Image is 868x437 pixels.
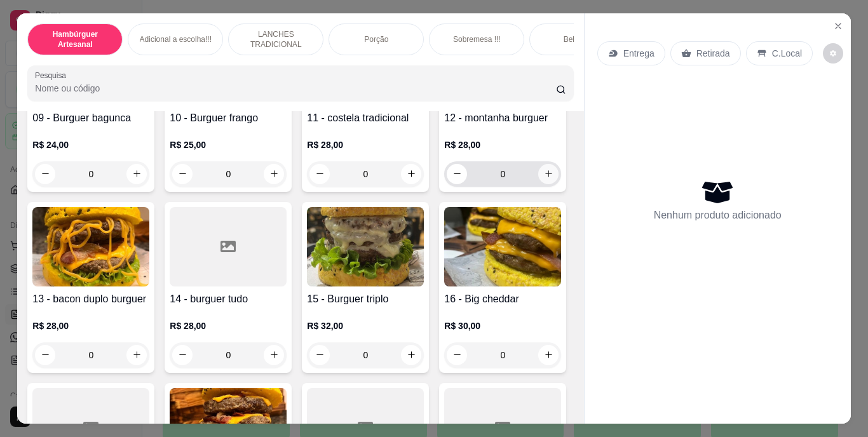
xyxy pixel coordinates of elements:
p: R$ 30,00 [444,319,561,332]
p: Retirada [696,47,730,60]
p: Bebidas [564,34,591,44]
h4: 14 - burguer tudo [170,292,287,307]
button: decrease-product-quantity [309,345,330,365]
button: increase-product-quantity [264,345,284,365]
img: product-image [32,207,149,286]
p: R$ 28,00 [170,319,287,332]
h4: 11 - costela tradicional [307,111,424,126]
button: decrease-product-quantity [35,164,55,184]
button: decrease-product-quantity [172,164,193,184]
h4: 09 - Burguer bagunca [32,111,149,126]
p: Sobremesa !!! [453,34,501,44]
button: decrease-product-quantity [447,345,467,365]
button: increase-product-quantity [538,164,559,184]
p: Entrega [623,47,654,60]
h4: 13 - bacon duplo burguer [32,292,149,307]
button: increase-product-quantity [126,164,147,184]
input: Pesquisa [35,82,556,95]
p: R$ 28,00 [444,138,561,151]
label: Pesquisa [35,70,71,81]
img: product-image [307,207,424,286]
p: R$ 28,00 [307,138,424,151]
p: Nenhum produto adicionado [654,208,782,223]
p: R$ 32,00 [307,319,424,332]
button: increase-product-quantity [126,345,147,365]
p: C.Local [772,47,802,60]
button: decrease-product-quantity [172,345,193,365]
button: Close [828,16,848,36]
button: decrease-product-quantity [447,164,467,184]
h4: 12 - montanha burguer [444,111,561,126]
button: increase-product-quantity [401,345,421,365]
p: LANCHES TRADICIONAL [239,29,313,50]
button: decrease-product-quantity [35,345,55,365]
button: decrease-product-quantity [823,43,843,64]
button: decrease-product-quantity [309,164,330,184]
button: increase-product-quantity [401,164,421,184]
h4: 16 - Big cheddar [444,292,561,307]
img: product-image [444,207,561,286]
p: R$ 25,00 [170,138,287,151]
h4: 10 - Burguer frango [170,111,287,126]
button: increase-product-quantity [264,164,284,184]
button: increase-product-quantity [538,345,559,365]
p: Hambúrguer Artesanal [38,29,112,50]
p: R$ 24,00 [32,138,149,151]
p: R$ 28,00 [32,319,149,332]
p: Adicional a escolha!!! [140,34,212,44]
h4: 15 - Burguer triplo [307,292,424,307]
p: Porção [364,34,388,44]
